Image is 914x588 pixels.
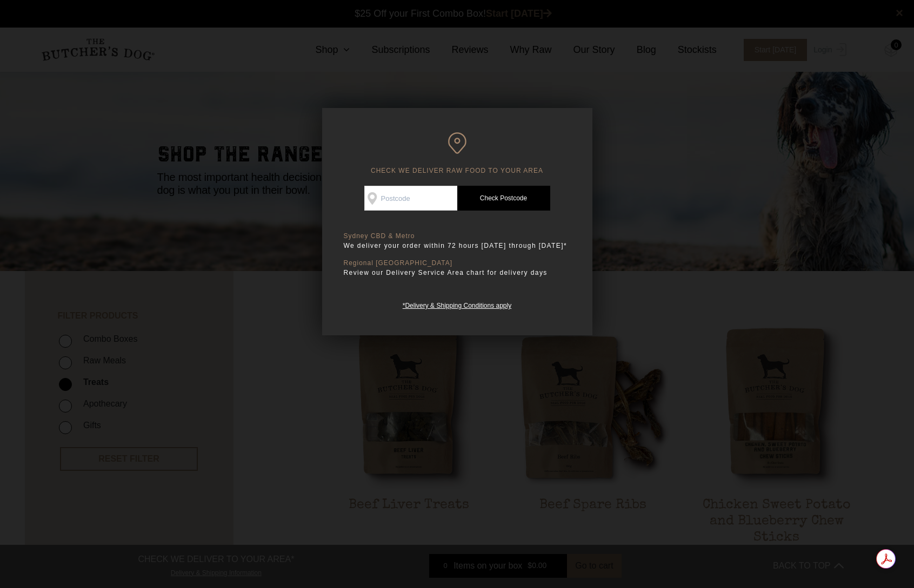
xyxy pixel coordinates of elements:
a: Check Postcode [457,186,550,211]
p: Review our Delivery Service Area chart for delivery days [344,267,571,278]
a: *Delivery & Shipping Conditions apply [403,299,511,309]
p: We deliver your order within 72 hours [DATE] through [DATE]* [344,240,571,251]
h6: CHECK WE DELIVER RAW FOOD TO YOUR AREA [344,132,571,175]
p: Sydney CBD & Metro [344,232,571,240]
input: Postcode [364,186,457,211]
p: Regional [GEOGRAPHIC_DATA] [344,259,571,267]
